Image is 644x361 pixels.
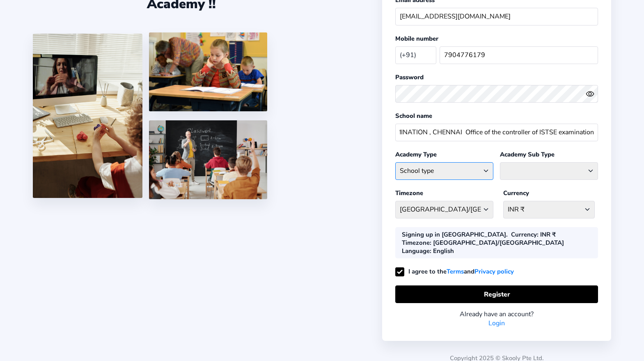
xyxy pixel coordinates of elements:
[402,239,430,247] b: Timezone
[586,90,598,98] button: eye outlineeye off outline
[447,267,464,277] a: Terms
[402,247,454,255] div: : English
[402,247,430,255] b: Language
[500,150,555,159] label: Academy Sub Type
[511,230,556,239] div: : INR ₹
[511,230,537,239] b: Currency
[395,73,424,81] label: Password
[402,230,508,239] div: Signing up in [GEOGRAPHIC_DATA].
[395,124,598,141] input: School name
[488,319,505,328] a: Login
[395,310,598,319] div: Already have an account?
[149,32,267,111] img: 4.png
[33,34,142,198] img: 1.jpg
[395,8,598,25] input: Your email address
[395,112,432,120] label: School name
[395,267,514,276] label: I agree to the and
[474,267,514,277] a: Privacy policy
[402,239,564,247] div: : [GEOGRAPHIC_DATA]/[GEOGRAPHIC_DATA]
[395,150,437,159] label: Academy Type
[395,189,423,197] label: Timezone
[586,90,594,98] ion-icon: eye outline
[395,34,438,43] label: Mobile number
[503,189,529,197] label: Currency
[440,46,598,64] input: Your mobile number
[149,120,267,199] img: 5.png
[395,285,598,303] button: Register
